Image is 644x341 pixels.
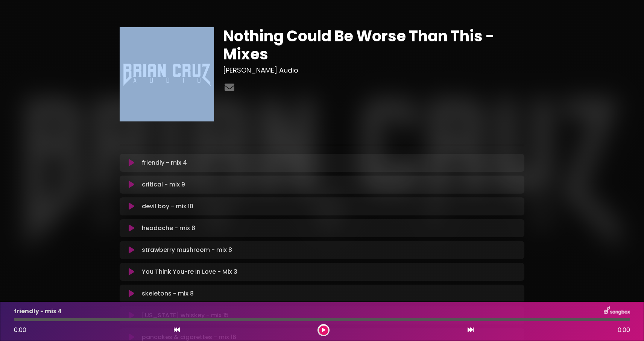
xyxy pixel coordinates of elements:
[142,224,195,233] p: headache - mix 8
[142,180,185,189] p: critical - mix 9
[223,27,524,63] h1: Nothing Could Be Worse Than This - Mixes
[618,326,630,335] span: 0:00
[14,326,26,334] span: 0:00
[14,307,62,316] p: friendly - mix 4
[142,267,237,276] p: You Think You-re In Love - Mix 3
[142,158,187,167] p: friendly - mix 4
[142,246,232,255] p: strawberry mushroom - mix 8
[142,202,193,211] p: devil boy - mix 10
[120,27,214,121] img: fw2wk1OQSoqEPMJhtLMl
[604,306,630,316] img: songbox-logo-white.png
[223,66,524,74] h3: [PERSON_NAME] Audio
[142,289,194,298] p: skeletons - mix 8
